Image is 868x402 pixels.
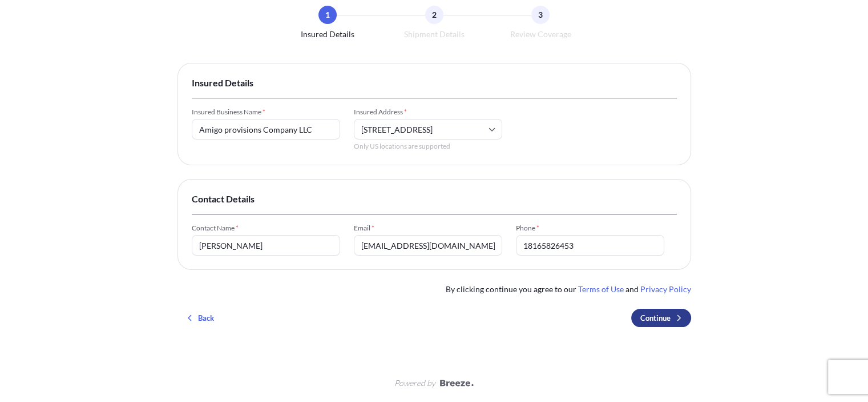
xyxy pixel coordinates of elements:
[354,224,502,233] span: Email
[578,284,624,294] a: Terms of Use
[192,77,677,89] span: Insured Details
[192,108,340,117] span: Insured Business Name
[516,224,664,233] span: Phone
[198,312,214,324] p: Back
[510,29,571,40] span: Review Coverage
[538,9,543,21] span: 3
[640,312,671,324] p: Continue
[432,9,437,21] span: 2
[446,284,691,295] span: By clicking continue you agree to our and
[325,9,330,21] span: 1
[640,284,691,294] a: Privacy Policy
[192,235,340,256] input: Enter full name
[192,224,340,233] span: Contact Name
[354,119,502,140] input: Enter full address
[516,235,664,256] input: +1 (111) 111-111
[192,193,677,205] span: Contact Details
[354,108,502,117] span: Insured Address
[394,377,435,389] span: Powered by
[301,29,354,40] span: Insured Details
[354,235,502,256] input: Enter email
[631,309,691,327] button: Continue
[354,142,502,151] span: Only US locations are supported
[177,309,223,327] button: Back
[192,119,340,140] input: Enter full name
[404,29,465,40] span: Shipment Details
